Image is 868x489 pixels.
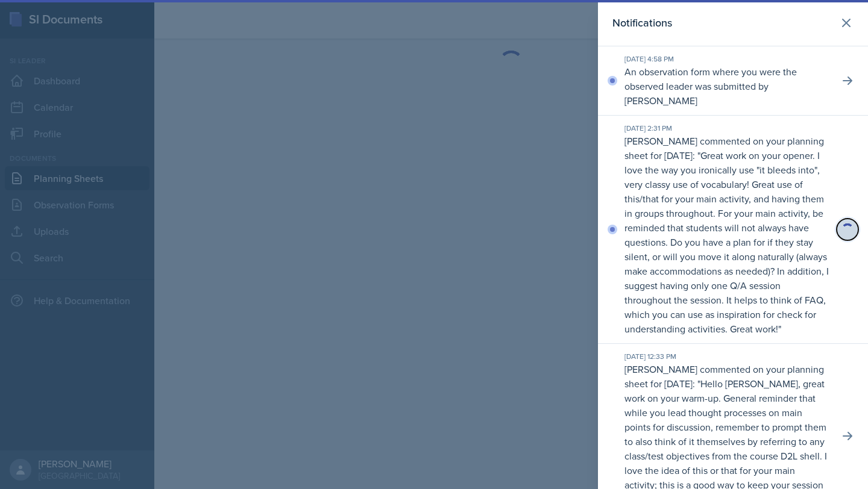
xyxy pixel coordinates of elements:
[624,123,829,134] div: [DATE] 2:31 PM
[624,134,829,336] p: [PERSON_NAME] commented on your planning sheet for [DATE]: " "
[624,54,829,64] div: [DATE] 4:58 PM
[624,351,829,362] div: [DATE] 12:33 PM
[624,64,829,108] p: An observation form where you were the observed leader was submitted by [PERSON_NAME]
[624,149,829,335] p: Great work on your opener. I love the way you ironically use "it bleeds into", very classy use of...
[612,14,672,31] h2: Notifications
